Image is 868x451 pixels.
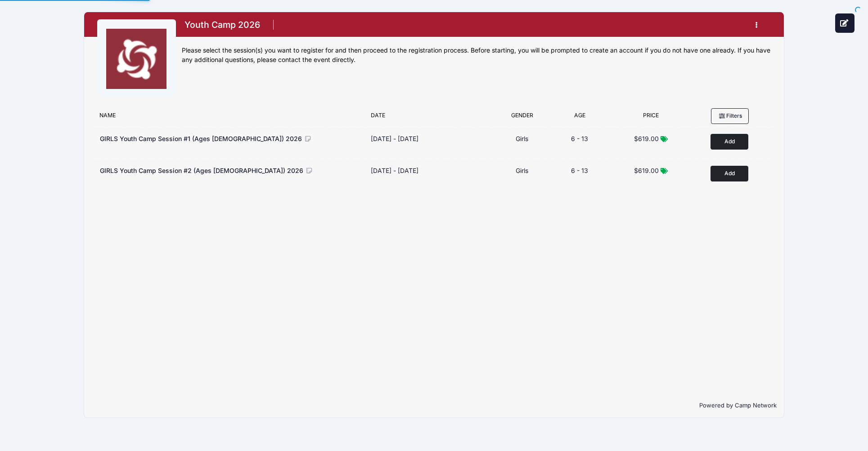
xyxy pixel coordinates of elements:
[182,46,771,65] div: Please select the session(s) you want to register for and then proceed to the registration proces...
[571,167,588,174] span: 6 - 13
[95,111,366,124] div: Name
[711,108,749,124] button: Filters
[610,111,692,124] div: Price
[366,111,495,124] div: Date
[495,111,549,124] div: Gender
[91,401,777,410] p: Powered by Camp Network
[549,111,611,124] div: Age
[516,135,528,142] span: Girls
[100,135,302,142] span: GIRLS Youth Camp Session #1 (Ages [DEMOGRAPHIC_DATA]) 2026
[182,17,263,33] h1: Youth Camp 2026
[634,135,659,142] span: $619.00
[371,166,418,175] div: [DATE] - [DATE]
[516,167,528,174] span: Girls
[371,134,418,143] div: [DATE] - [DATE]
[571,135,588,142] span: 6 - 13
[711,166,748,181] button: Add
[634,167,659,174] span: $619.00
[106,29,166,89] img: logo
[100,167,303,174] span: GIRLS Youth Camp Session #2 (Ages [DEMOGRAPHIC_DATA]) 2026
[711,134,748,150] button: Add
